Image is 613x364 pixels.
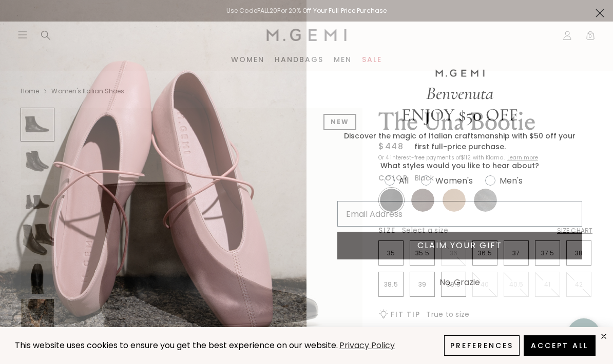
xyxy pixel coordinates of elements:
[600,332,608,340] div: close
[591,4,609,22] button: Close dialog
[338,339,396,352] a: Privacy Policy (opens in a new tab)
[337,201,582,227] input: Email Address
[524,335,596,356] button: Accept All
[399,174,409,187] div: All
[344,131,576,152] span: Discover the magic of Italian craftsmanship with $50 off your first full-price purchase.
[435,174,473,187] div: Women's
[380,160,539,171] span: What styles would you like to hear about?
[426,83,493,104] span: Benvenuta
[444,335,520,356] button: Preferences
[337,232,582,259] button: CLAIM YOUR GIFT
[401,104,518,126] span: ENJOY $50 OFF
[15,339,338,351] span: This website uses cookies to ensure you get the best experience on our website.
[500,174,523,187] div: Men's
[434,69,486,78] img: M.GEMI
[434,270,485,295] button: No, Grazie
